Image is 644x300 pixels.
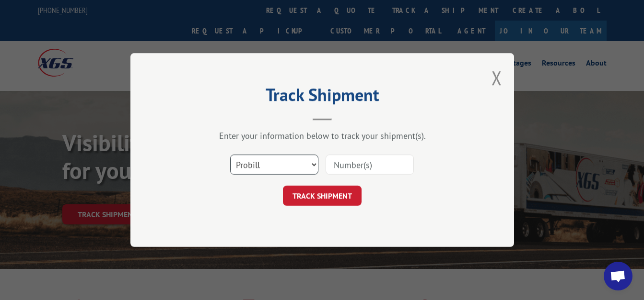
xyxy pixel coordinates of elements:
a: Open chat [604,262,632,290]
div: Enter your information below to track your shipment(s). [178,130,466,141]
input: Number(s) [326,155,414,175]
button: TRACK SHIPMENT [283,186,362,206]
h2: Track Shipment [178,88,466,106]
button: Close modal [492,65,502,90]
